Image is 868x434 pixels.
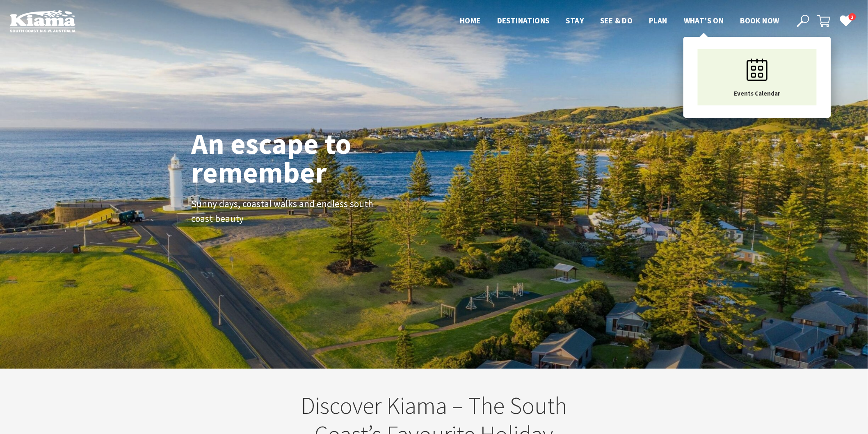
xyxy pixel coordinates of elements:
h1: An escape to remember [191,129,417,187]
span: Stay [566,16,584,25]
span: 2 [849,13,856,21]
a: 2 [840,14,852,27]
nav: Main Menu [452,14,788,28]
span: See & Do [600,16,633,25]
span: Plan [649,16,668,25]
img: Kiama Logo [10,10,75,32]
span: What’s On [684,16,724,25]
span: Home [460,16,481,25]
p: Sunny days, coastal walks and endless south coast beauty [191,196,376,227]
span: Destinations [497,16,550,25]
span: Book now [740,16,779,25]
span: Events Calendar [734,89,781,97]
